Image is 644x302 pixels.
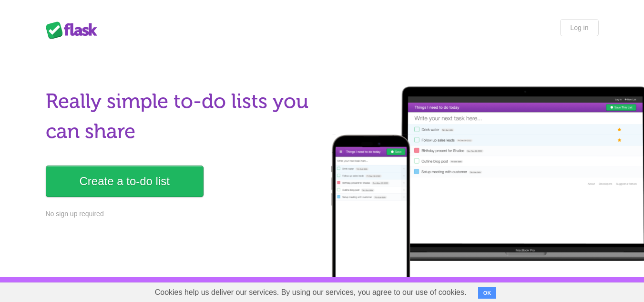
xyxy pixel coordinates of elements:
h1: Really simple to-do lists you can share [46,86,317,146]
p: No sign up required [46,209,317,219]
a: Log in [560,19,598,36]
div: Flask Lists [46,21,103,39]
span: Cookies help us deliver our services. By using our services, you agree to our use of cookies. [145,283,476,302]
button: OK [478,287,497,299]
a: Create a to-do list [46,166,204,197]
